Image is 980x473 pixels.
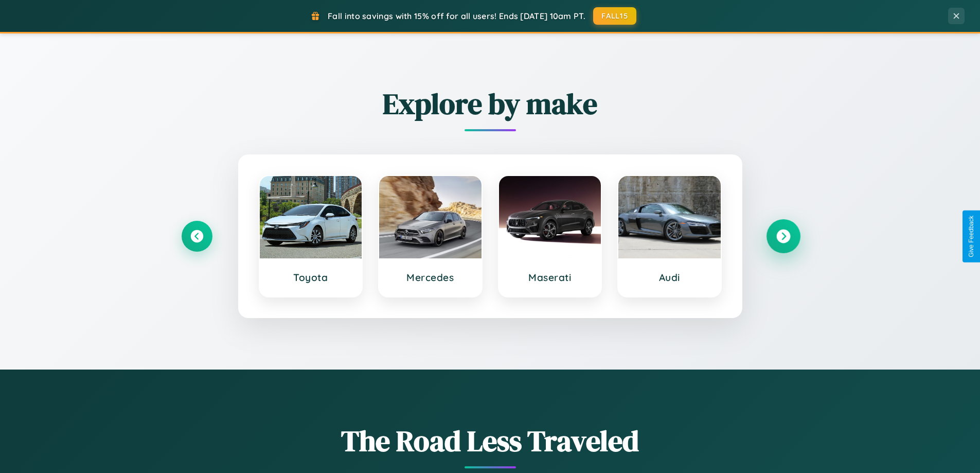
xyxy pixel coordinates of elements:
[593,7,636,25] button: FALL15
[328,11,585,21] span: Fall into savings with 15% off for all users! Ends [DATE] 10am PT.
[968,216,975,257] div: Give Feedback
[182,421,799,461] h1: The Road Less Traveled
[509,271,591,284] h3: Maserati
[629,271,710,284] h3: Audi
[182,84,799,124] h2: Explore by make
[270,271,352,284] h3: Toyota
[389,271,471,284] h3: Mercedes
